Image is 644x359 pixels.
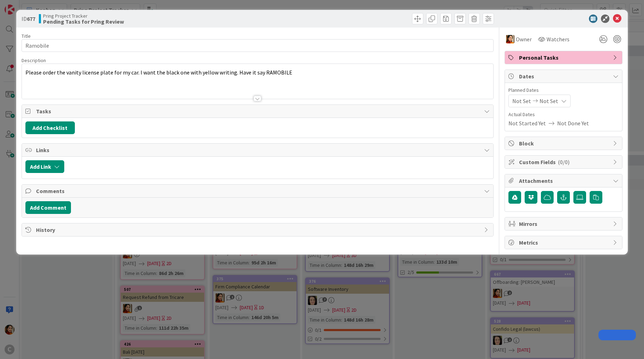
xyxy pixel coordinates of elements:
b: Pending Tasks for Pring Review [43,19,124,24]
span: Metrics [519,238,609,247]
span: Attachments [519,176,609,185]
span: Custom Fields [519,158,609,166]
button: Add Comment [25,201,71,214]
span: Owner [516,35,532,43]
span: Actual Dates [508,111,619,118]
span: Not Set [512,97,531,105]
span: Block [519,139,609,148]
button: Add Checklist [25,121,75,134]
span: Dates [519,72,609,80]
span: Description [22,57,46,64]
label: Title [22,33,31,39]
b: 677 [27,15,35,22]
span: Tasks [36,107,481,115]
span: Links [36,146,481,154]
span: ID [22,14,35,23]
span: Pring Project Tracker [43,13,124,19]
span: Planned Dates [508,86,619,94]
span: Not Started Yet [508,119,546,127]
span: Watchers [547,35,570,43]
span: Mirrors [519,220,609,228]
input: type card name here... [22,39,494,52]
span: ( 0/0 ) [558,158,570,166]
span: Not Set [539,97,558,105]
span: Comments [36,187,481,195]
span: History [36,226,481,234]
img: PM [506,35,514,43]
span: Please order the vanity license plate for my car. I want the black one with yellow writing. Have ... [25,69,292,76]
span: Not Done Yet [557,119,589,127]
button: Add Link [25,160,64,173]
span: Personal Tasks [519,53,609,62]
